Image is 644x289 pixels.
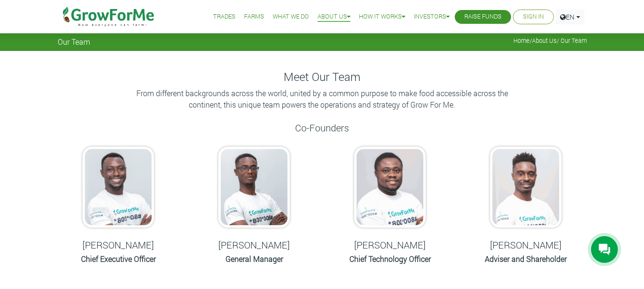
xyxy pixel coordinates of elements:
a: Sign In [523,12,544,22]
h6: Chief Technology Officer [334,254,446,263]
img: growforme image [490,147,562,228]
a: Investors [414,12,450,22]
a: What We Do [273,12,309,22]
a: Trades [213,12,235,22]
span: / / Our Team [513,37,587,44]
span: Our Team [58,37,90,46]
h5: [PERSON_NAME] [62,239,174,250]
a: About Us [532,37,557,44]
h4: Meet Our Team [58,70,587,84]
img: growforme image [218,147,290,228]
a: Home [513,37,530,44]
img: growforme image [354,147,426,228]
a: Farms [244,12,264,22]
a: How it Works [359,12,405,22]
h5: [PERSON_NAME] [334,239,446,250]
a: About Us [317,12,350,22]
img: growforme image [82,147,154,228]
h5: [PERSON_NAME] [470,239,582,250]
h5: [PERSON_NAME] [198,239,310,250]
p: From different backgrounds across the world, united by a common purpose to make food accessible a... [132,88,513,110]
h6: Chief Executive Officer [62,254,174,263]
a: EN [556,10,584,24]
h6: General Manager [198,254,310,263]
h5: Co-Founders [58,122,587,133]
h6: Adviser and Shareholder [470,254,582,263]
a: Raise Funds [464,12,501,22]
